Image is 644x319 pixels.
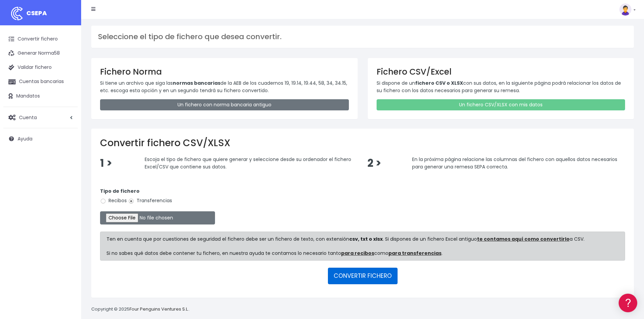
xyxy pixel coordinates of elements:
[100,99,349,110] a: Un fichero con norma bancaria antiguo
[100,156,112,170] span: 1 >
[412,156,617,170] span: En la próxima página relacione las columnas del fichero con aquellos datos necesarios para genera...
[100,67,349,77] h3: Fichero Norma
[98,32,627,41] h3: Seleccione el tipo de fichero que desea convertir.
[7,162,128,168] div: Programadores
[91,306,190,313] p: Copyright © 2025 .
[367,156,381,170] span: 2 >
[26,9,47,17] span: CSEPA
[3,89,78,103] a: Mandatos
[7,96,128,106] a: Problemas habituales
[100,197,127,204] label: Recibos
[388,250,442,257] a: para transferencias
[3,46,78,60] a: Generar Norma58
[19,114,37,121] span: Cuenta
[7,75,128,81] div: Convertir ficheros
[129,306,189,312] a: Four Penguins Ventures S.L.
[173,80,220,86] strong: normas bancarias
[3,132,78,146] a: Ayuda
[377,67,625,77] h3: Fichero CSV/Excel
[7,181,128,192] button: Contáctanos
[7,106,128,117] a: Videotutoriales
[7,117,128,127] a: Perfiles de empresas
[100,188,140,194] strong: Tipo de fichero
[100,232,625,261] div: Ten en cuenta que por cuestiones de seguridad el fichero debe ser un fichero de texto, con extens...
[3,110,78,125] a: Cuenta
[7,172,128,183] a: API
[3,60,78,75] a: Validar fichero
[100,137,625,149] h2: Convertir fichero CSV/XLSX
[415,80,463,86] strong: fichero CSV o XLSX
[3,32,78,46] a: Convertir fichero
[100,79,349,95] p: Si tiene un archivo que siga las de la AEB de los cuadernos 19, 19.14, 19.44, 58, 34, 34.15, etc....
[349,236,383,242] strong: csv, txt o xlsx
[145,156,351,170] span: Escoja el tipo de fichero que quiere generar y seleccione desde su ordenador el fichero Excel/CSV...
[377,99,625,110] a: Un fichero CSV/XLSX con mis datos
[7,57,128,68] a: Información general
[93,194,130,201] a: POWERED BY ENCHANT
[341,250,374,257] a: para recibos
[619,3,631,16] img: profile
[18,135,32,142] span: Ayuda
[7,85,128,96] a: Formatos
[328,268,398,284] button: CONVERTIR FICHERO
[3,75,78,89] a: Cuentas bancarias
[7,47,128,53] div: Información general
[377,79,625,95] p: Si dispone de un con sus datos, en la siguiente página podrá relacionar los datos de su fichero c...
[8,5,25,22] img: logo
[7,145,128,155] a: General
[477,236,570,242] a: te contamos aquí como convertirlo
[128,197,172,204] label: Transferencias
[7,134,128,140] div: Facturación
